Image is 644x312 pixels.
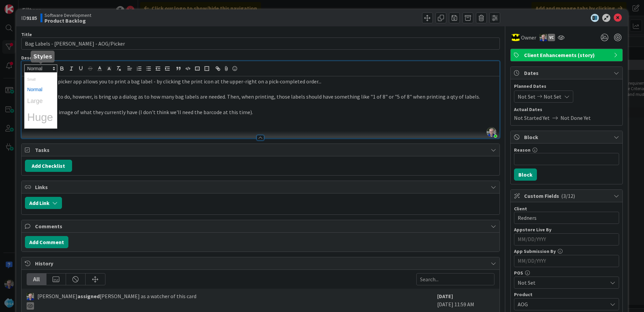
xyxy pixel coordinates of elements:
label: Reason [514,147,530,153]
b: 9185 [26,15,37,21]
div: POS [514,270,619,275]
button: Add Comment [25,236,68,248]
span: Client Enhancements (story) [524,51,610,59]
input: Search... [416,273,494,285]
span: Not Started Yet [514,114,550,122]
input: MM/DD/YYYY [518,234,615,245]
button: Add Checklist [25,160,72,172]
img: RT [27,293,34,300]
b: [DATE] [437,293,453,300]
div: VC [548,34,555,41]
span: Block [524,133,610,141]
h5: Styles [33,53,52,60]
span: Not Set [518,93,536,101]
span: Links [35,183,487,191]
label: Client [514,206,527,212]
span: Tasks [35,146,487,154]
b: Product Backlog [44,18,91,23]
span: Not Done Yet [560,114,591,122]
span: Actual Dates [514,106,619,113]
input: type card name here... [21,37,500,50]
span: Not Set [544,93,561,101]
span: Not Set [518,279,607,287]
p: Currently, the picker app allows you to print a bag label - by clicking the print icon at the upp... [25,78,496,85]
label: Title [21,31,32,37]
button: Add Link [25,197,62,209]
img: dsmZLUnTuYFdi5hULXkO8aZPw2wmkwfK.jpg [487,127,496,137]
span: ID [21,14,37,22]
b: assigned [77,293,100,300]
div: Product [514,292,619,297]
span: ( 3/12 ) [561,192,575,199]
div: All [27,274,46,285]
span: Owner [521,33,536,42]
span: Planned Dates [514,83,619,90]
span: Description [21,55,47,61]
div: Appstore Live By [514,227,619,232]
p: What we need to do, however, is bring up a dialog as to how many bag labels are needed. Then, whe... [25,93,496,101]
span: Comments [35,222,487,230]
span: AOG [518,300,607,308]
span: Dates [524,69,610,77]
span: [PERSON_NAME] [PERSON_NAME] as a watcher of this card [37,292,196,310]
span: Custom Fields [524,192,610,200]
span: Software Development [44,12,91,18]
img: RT [540,34,547,41]
span: History [35,259,487,267]
button: Block [514,168,537,181]
p: Attached is an image of what they currently have (I don't think we'll need the barcode at this ti... [25,108,496,116]
div: App Submission By [514,249,619,254]
img: AC [512,33,520,42]
input: MM/DD/YYYY [518,255,615,267]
